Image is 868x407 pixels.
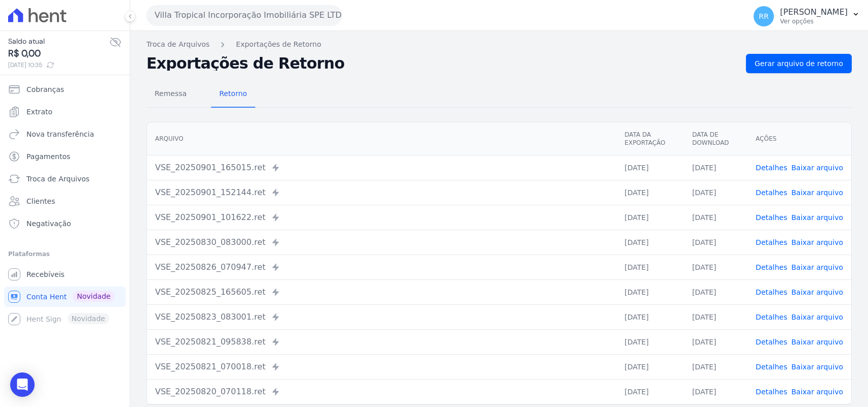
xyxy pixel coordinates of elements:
[155,211,608,224] div: VSE_20250901_101622.ret
[745,2,868,30] button: RR [PERSON_NAME] Ver opções
[4,287,126,307] a: Conta Hent Novidade
[10,372,35,397] div: Open Intercom Messenger
[616,205,684,230] td: [DATE]
[155,361,608,373] div: VSE_20250821_070018.ret
[684,279,747,304] td: [DATE]
[146,81,195,108] a: Remessa
[791,164,843,172] a: Baixar arquivo
[756,363,787,371] a: Detalhes
[155,261,608,273] div: VSE_20250826_070947.ret
[4,213,126,234] a: Negativação
[26,107,52,117] span: Extrato
[155,311,608,323] div: VSE_20250823_083001.ret
[684,122,747,155] th: Data de Download
[616,279,684,304] td: [DATE]
[791,238,843,246] a: Baixar arquivo
[616,180,684,205] td: [DATE]
[146,39,852,50] nav: Breadcrumb
[146,39,209,50] a: Troca de Arquivos
[148,83,193,104] span: Remessa
[4,102,126,122] a: Extrato
[791,313,843,321] a: Baixar arquivo
[8,60,109,70] span: [DATE] 10:35
[616,379,684,404] td: [DATE]
[211,81,255,108] a: Retorno
[4,169,126,189] a: Troca de Arquivos
[155,286,608,298] div: VSE_20250825_165605.ret
[780,7,848,17] p: [PERSON_NAME]
[684,230,747,255] td: [DATE]
[236,39,321,50] a: Exportações de Retorno
[756,313,787,321] a: Detalhes
[616,155,684,180] td: [DATE]
[616,255,684,279] td: [DATE]
[213,83,253,104] span: Retorno
[684,354,747,379] td: [DATE]
[756,189,787,197] a: Detalhes
[4,79,126,100] a: Cobranças
[26,292,67,302] span: Conta Hent
[756,263,787,271] a: Detalhes
[26,151,70,162] span: Pagamentos
[8,47,109,60] span: R$ 0,00
[791,213,843,222] a: Baixar arquivo
[26,218,71,229] span: Negativação
[759,13,768,20] span: RR
[616,329,684,354] td: [DATE]
[155,336,608,348] div: VSE_20250821_095838.ret
[616,122,684,155] th: Data da Exportação
[147,122,616,155] th: Arquivo
[4,264,126,285] a: Recebíveis
[616,230,684,255] td: [DATE]
[26,196,55,206] span: Clientes
[791,189,843,197] a: Baixar arquivo
[756,238,787,246] a: Detalhes
[791,263,843,271] a: Baixar arquivo
[755,58,843,69] span: Gerar arquivo de retorno
[155,186,608,199] div: VSE_20250901_152144.ret
[146,56,738,71] h2: Exportações de Retorno
[8,36,109,47] span: Saldo atual
[791,338,843,346] a: Baixar arquivo
[26,129,94,139] span: Nova transferência
[155,162,608,174] div: VSE_20250901_165015.ret
[4,124,126,144] a: Nova transferência
[747,122,851,155] th: Ações
[8,248,122,260] div: Plataformas
[684,304,747,329] td: [DATE]
[780,17,848,25] p: Ver opções
[756,164,787,172] a: Detalhes
[26,84,64,95] span: Cobranças
[684,205,747,230] td: [DATE]
[684,155,747,180] td: [DATE]
[4,146,126,167] a: Pagamentos
[791,388,843,396] a: Baixar arquivo
[684,180,747,205] td: [DATE]
[155,236,608,248] div: VSE_20250830_083000.ret
[756,288,787,296] a: Detalhes
[146,5,342,25] button: Villa Tropical Incorporação Imobiliária SPE LTDA
[756,388,787,396] a: Detalhes
[791,363,843,371] a: Baixar arquivo
[756,213,787,222] a: Detalhes
[746,54,852,73] a: Gerar arquivo de retorno
[26,269,65,279] span: Recebíveis
[8,79,122,329] nav: Sidebar
[684,379,747,404] td: [DATE]
[616,304,684,329] td: [DATE]
[4,191,126,211] a: Clientes
[684,255,747,279] td: [DATE]
[791,288,843,296] a: Baixar arquivo
[616,354,684,379] td: [DATE]
[26,174,89,184] span: Troca de Arquivos
[155,386,608,398] div: VSE_20250820_070118.ret
[73,291,114,302] span: Novidade
[756,338,787,346] a: Detalhes
[684,329,747,354] td: [DATE]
